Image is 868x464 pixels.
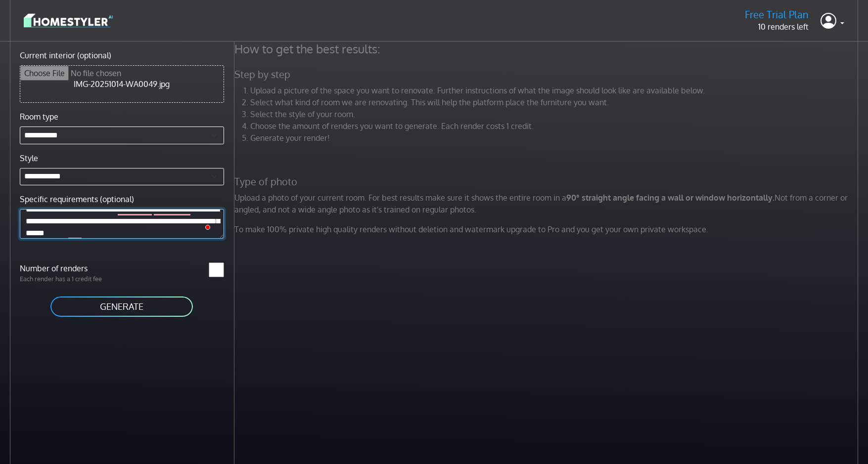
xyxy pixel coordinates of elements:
[228,68,867,81] h5: Step by step
[14,274,122,284] p: Each render has a 1 credit fee
[228,192,867,215] p: Upload a photo of your current room. For best results make sure it shows the entire room in a Not...
[250,132,861,144] li: Generate your render!
[228,223,867,235] p: To make 100% private high quality renders without deletion and watermark upgrade to Pro and you g...
[228,42,867,56] h4: How to get the best results:
[228,175,867,188] h5: Type of photo
[745,8,809,21] h5: Free Trial Plan
[20,152,38,164] label: Style
[14,262,122,274] label: Number of renders
[49,295,194,318] button: GENERATE
[745,21,809,33] p: 10 renders left
[20,209,224,239] textarea: To enrich screen reader interactions, please activate Accessibility in Grammarly extension settings
[20,111,58,123] label: Room type
[250,108,861,120] li: Select the style of your room.
[250,120,861,132] li: Choose the amount of renders you want to generate. Each render costs 1 credit.
[566,193,775,203] strong: 90° straight angle facing a wall or window horizontally.
[20,49,111,61] label: Current interior (optional)
[24,12,113,29] img: logo-3de290ba35641baa71223ecac5eacb59cb85b4c7fdf211dc9aaecaaee71ea2f8.svg
[20,193,134,205] label: Specific requirements (optional)
[250,84,861,96] li: Upload a picture of the space you want to renovate. Further instructions of what the image should...
[250,96,861,108] li: Select what kind of room we are renovating. This will help the platform place the furniture you w...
